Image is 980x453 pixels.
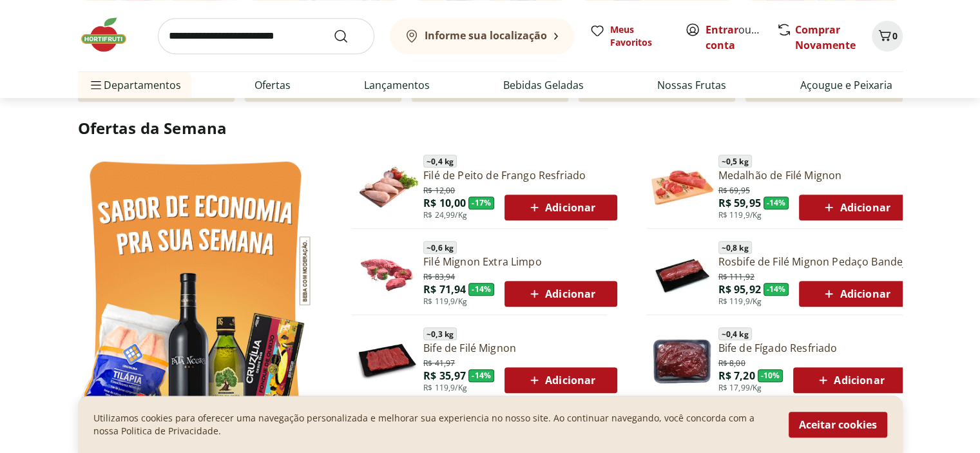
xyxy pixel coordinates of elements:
span: Adicionar [815,372,884,388]
span: R$ 95,92 [718,282,761,296]
a: Bife de Filé Mignon [423,341,617,355]
span: R$ 119,9/Kg [423,296,467,307]
span: R$ 8,00 [718,356,745,369]
a: Criar conta [706,23,776,52]
a: Ofertas [255,77,291,93]
button: Carrinho [872,21,903,52]
a: Lançamentos [364,77,430,93]
span: Departamentos [88,70,181,101]
span: R$ 17,99/Kg [718,383,762,393]
img: Filé Mignon Extra Limpo [356,243,418,305]
span: R$ 12,00 [423,183,455,196]
span: R$ 119,9/Kg [718,210,762,220]
span: Adicionar [821,286,890,302]
span: R$ 83,94 [423,269,455,282]
span: Adicionar [526,286,595,302]
button: Aceitar cookies [789,412,887,438]
a: Entrar [706,23,738,37]
span: 0 [892,30,898,42]
a: Medalhão de Filé Mignon [718,168,912,182]
h2: Ofertas da Semana [78,117,903,139]
button: Adicionar [504,367,617,393]
img: Bife de Fígado Resfriado [651,329,713,391]
span: R$ 119,9/Kg [423,383,467,393]
a: Comprar Novamente [795,23,856,52]
img: Principal [651,243,713,305]
a: Meus Favoritos [590,23,669,49]
span: R$ 71,94 [423,282,466,296]
span: ~ 0,4 kg [423,155,457,168]
span: R$ 35,97 [423,369,466,383]
a: Nossas Frutas [657,77,726,93]
span: R$ 7,20 [718,369,755,383]
span: R$ 10,00 [423,196,466,210]
a: Açougue e Peixaria [800,77,892,93]
a: Bebidas Geladas [503,77,584,93]
span: Meus Favoritos [610,23,669,49]
span: - 14 % [764,283,789,296]
span: R$ 69,95 [718,183,750,196]
span: - 17 % [468,197,494,209]
span: - 14 % [468,369,494,382]
span: - 10 % [758,369,783,382]
span: - 14 % [468,283,494,296]
button: Adicionar [504,281,617,307]
span: - 14 % [764,197,789,209]
span: R$ 59,95 [718,196,761,210]
span: ~ 0,4 kg [718,327,752,340]
span: ~ 0,6 kg [423,241,457,254]
span: R$ 111,92 [718,269,754,282]
b: Informe sua localização [425,28,547,43]
img: Hortifruti [78,15,142,54]
span: Adicionar [821,200,890,215]
span: R$ 119,9/Kg [718,296,762,307]
button: Informe sua localização [390,18,574,54]
span: Adicionar [526,372,595,388]
span: ~ 0,3 kg [423,327,457,340]
button: Adicionar [799,195,912,220]
a: Rosbife de Filé Mignon Pedaço Bandeja [718,255,912,269]
span: ou [706,22,763,53]
button: Adicionar [799,281,912,307]
img: Principal [356,329,418,391]
button: Submit Search [333,28,364,44]
span: ~ 0,8 kg [718,241,752,254]
span: Adicionar [526,200,595,215]
a: Filé Mignon Extra Limpo [423,255,617,269]
button: Adicionar [504,195,617,220]
span: ~ 0,5 kg [718,155,752,168]
span: R$ 41,97 [423,356,455,369]
p: Utilizamos cookies para oferecer uma navegação personalizada e melhorar sua experiencia no nosso ... [93,412,773,438]
a: Bife de Fígado Resfriado [718,341,907,355]
span: R$ 24,99/Kg [423,210,467,220]
button: Adicionar [793,367,906,393]
a: Filé de Peito de Frango Resfriado [423,168,617,182]
button: Menu [88,70,104,101]
input: search [158,18,374,54]
img: Filé de Peito de Frango Resfriado [356,157,418,218]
